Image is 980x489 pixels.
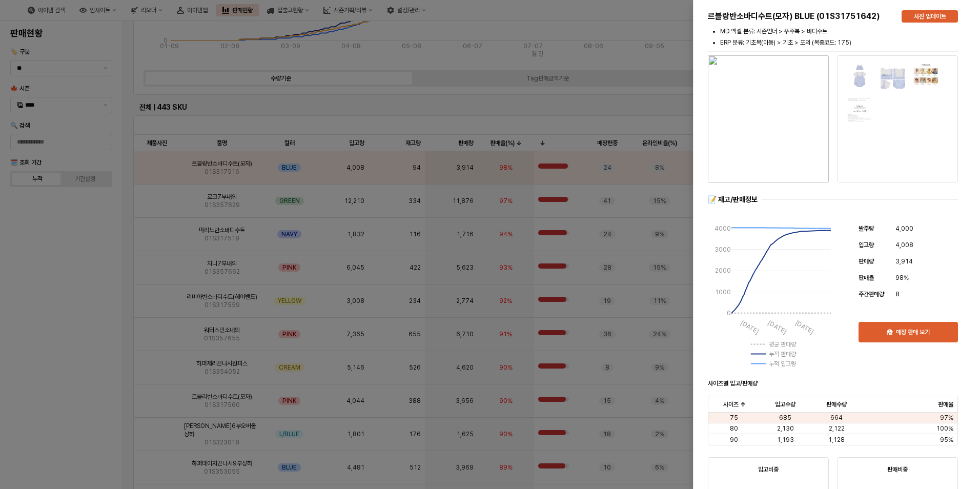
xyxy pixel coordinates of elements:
span: 90 [730,436,738,444]
span: 2,122 [829,424,845,433]
li: ERP 분류: 기초복(아동) > 기초 > 포의 (복종코드: 175) [720,38,958,47]
span: 판매율 [859,274,874,281]
span: 4,008 [895,240,913,250]
span: 97% [940,414,953,422]
h5: 르블랑반소바디수트(모자) BLUE (01S31751642) [708,11,893,22]
span: 판매량 [859,258,874,265]
span: 75 [730,414,738,422]
span: 사이즈 [723,400,739,409]
span: 발주량 [859,225,874,232]
span: 3,914 [895,256,913,267]
span: 8 [895,289,900,299]
div: 📝 재고/판매정보 [708,195,758,205]
strong: 입고비중 [758,466,779,473]
strong: 사이즈별 입고/판매량 [708,380,758,387]
span: 2,130 [777,424,794,433]
span: 98% [895,273,909,283]
p: 매장 판매 보기 [896,328,930,336]
span: 입고량 [859,241,874,249]
span: 95% [940,436,953,444]
span: 입고수량 [775,400,795,409]
span: 685 [779,414,791,422]
button: 사진 업데이트 [902,10,958,23]
span: 4,000 [895,223,913,234]
span: 664 [830,414,843,422]
span: 1,128 [828,436,845,444]
strong: 판매비중 [887,466,908,473]
button: 매장 판매 보기 [859,322,958,342]
p: 사진 업데이트 [914,12,946,21]
li: MD 엑셀 분류: 시즌언더 > 우주복 > 바디수트 [720,27,958,36]
span: 판매수량 [826,400,847,409]
span: 100% [936,424,953,433]
span: 판매율 [938,400,953,409]
span: 1,193 [777,436,794,444]
span: 80 [730,424,738,433]
span: 주간판매량 [859,291,884,298]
